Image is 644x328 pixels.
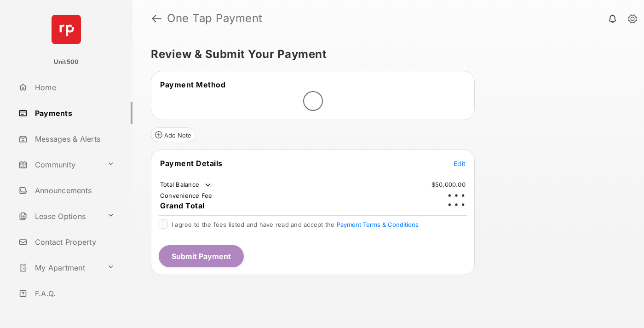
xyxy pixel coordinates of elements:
[15,231,132,253] a: Contact Property
[15,257,103,279] a: My Apartment
[337,221,419,228] button: I agree to the fees listed and have read and accept the
[454,160,466,167] span: Edit
[15,205,103,227] a: Lease Options
[160,159,223,168] span: Payment Details
[160,180,213,190] td: Total Balance
[159,245,244,267] button: Submit Payment
[15,179,132,201] a: Announcements
[54,58,79,67] p: Unit500
[15,128,132,150] a: Messages & Alerts
[151,49,618,60] h5: Review & Submit Your Payment
[160,80,225,89] span: Payment Method
[15,282,132,305] a: F.A.Q.
[160,201,205,210] span: Grand Total
[160,191,213,200] td: Convenience Fee
[15,102,132,124] a: Payments
[454,159,466,168] button: Edit
[151,127,195,142] button: Add Note
[52,15,81,44] img: svg+xml;base64,PHN2ZyB4bWxucz0iaHR0cDovL3d3dy53My5vcmcvMjAwMC9zdmciIHdpZHRoPSI2NCIgaGVpZ2h0PSI2NC...
[15,76,132,98] a: Home
[172,221,419,228] span: I agree to the fees listed and have read and accept the
[431,180,466,189] td: $50,000.00
[167,13,263,24] strong: One Tap Payment
[15,154,103,176] a: Community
